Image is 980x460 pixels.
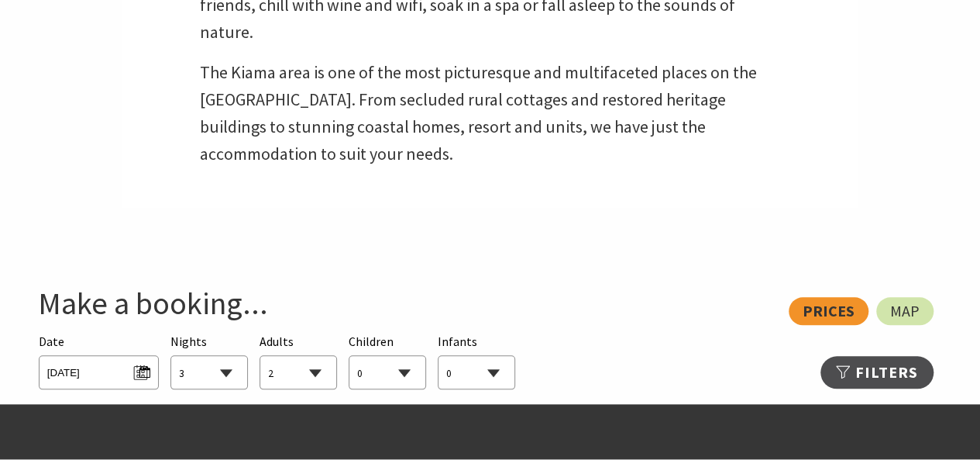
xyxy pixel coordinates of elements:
span: Map [890,305,920,317]
span: [DATE] [47,360,150,381]
span: Adults [260,334,294,349]
div: Choose a number of nights [170,332,248,390]
span: Date [39,334,64,349]
span: Nights [170,332,207,352]
div: Please choose your desired arrival date [39,332,159,390]
p: The Kiama area is one of the most picturesque and multifaceted places on the [GEOGRAPHIC_DATA]. F... [200,59,781,168]
span: Infants [438,334,477,349]
a: Map [876,297,934,325]
span: Children [349,334,394,349]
